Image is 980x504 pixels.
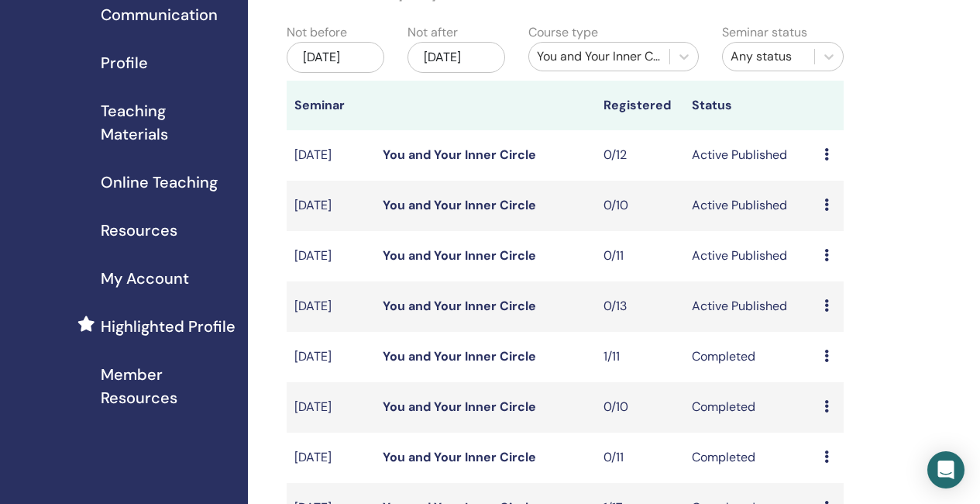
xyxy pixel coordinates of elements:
[383,298,536,314] a: You and Your Inner Circle
[596,231,684,281] td: 0/11
[407,42,505,73] div: [DATE]
[407,23,458,42] label: Not after
[383,247,536,264] a: You and Your Inner Circle
[684,332,817,382] td: Completed
[101,219,177,242] span: Resources
[383,449,536,465] a: You and Your Inner Circle
[596,281,684,332] td: 0/13
[101,315,236,338] span: Highlighted Profile
[101,171,218,194] span: Online Teaching
[101,99,236,146] span: Teaching Materials
[596,181,684,231] td: 0/10
[537,47,662,66] div: You and Your Inner Circle
[927,451,965,488] div: Open Intercom Messenger
[287,382,375,433] td: [DATE]
[596,81,684,130] th: Registered
[596,130,684,181] td: 0/12
[383,147,536,163] a: You and Your Inner Circle
[287,332,375,382] td: [DATE]
[722,23,807,42] label: Seminar status
[684,231,817,281] td: Active Published
[287,42,384,73] div: [DATE]
[684,181,817,231] td: Active Published
[287,130,375,181] td: [DATE]
[596,382,684,433] td: 0/10
[684,433,817,483] td: Completed
[287,81,375,130] th: Seminar
[287,23,347,42] label: Not before
[101,363,236,409] span: Member Resources
[287,181,375,231] td: [DATE]
[596,332,684,382] td: 1/11
[101,51,148,74] span: Profile
[684,281,817,332] td: Active Published
[383,348,536,364] a: You and Your Inner Circle
[383,399,536,415] a: You and Your Inner Circle
[528,23,598,42] label: Course type
[684,81,817,130] th: Status
[287,433,375,483] td: [DATE]
[101,3,218,26] span: Communication
[287,281,375,332] td: [DATE]
[731,47,806,66] div: Any status
[684,130,817,181] td: Active Published
[383,197,536,213] a: You and Your Inner Circle
[684,382,817,433] td: Completed
[596,433,684,483] td: 0/11
[101,267,189,290] span: My Account
[287,231,375,281] td: [DATE]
